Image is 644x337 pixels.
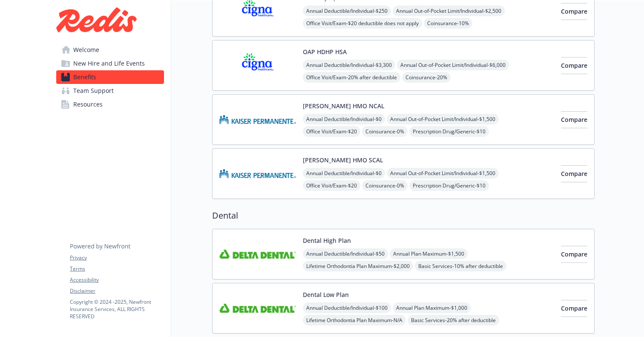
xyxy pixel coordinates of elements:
[362,126,408,137] span: Coinsurance - 0%
[73,84,114,98] span: Team Support
[303,101,384,110] button: [PERSON_NAME] HMO NCAL
[73,98,103,111] span: Resources
[219,101,296,138] img: Kaiser Permanente Insurance Company carrier logo
[219,47,296,84] img: CIGNA carrier logo
[424,18,472,29] span: Coinsurance - 10%
[56,57,164,70] a: New Hire and Life Events
[303,47,347,56] button: OAP HDHP HSA
[303,156,383,164] button: [PERSON_NAME] HMO SCAL
[303,315,406,325] span: Lifetime Orthodontia Plan Maximum - N/A
[56,70,164,84] a: Benefits
[561,300,587,317] button: Compare
[303,236,351,245] button: Dental High Plan
[387,168,499,179] span: Annual Out-of-Pocket Limit/Individual - $1,500
[219,290,296,326] img: Delta Dental Insurance Company carrier logo
[561,165,587,182] button: Compare
[303,261,413,271] span: Lifetime Orthodontia Plan Maximum - $2,000
[561,61,587,69] span: Compare
[561,246,587,263] button: Compare
[70,276,164,284] a: Accessibility
[561,3,587,20] button: Compare
[561,115,587,124] span: Compare
[561,250,587,258] span: Compare
[561,7,587,15] span: Compare
[303,126,360,137] span: Office Visit/Exam - $20
[303,290,349,299] button: Dental Low Plan
[409,126,489,137] span: Prescription Drug/Generic - $10
[212,209,595,222] h2: Dental
[73,43,99,57] span: Welcome
[303,168,385,179] span: Annual Deductible/Individual - $0
[409,180,489,191] span: Prescription Drug/Generic - $10
[303,60,395,70] span: Annual Deductible/Individual - $3,300
[397,60,509,70] span: Annual Out-of-Pocket Limit/Individual - $6,000
[390,248,468,259] span: Annual Plan Maximum - $1,500
[561,304,587,312] span: Compare
[219,156,296,192] img: Kaiser Permanente Insurance Company carrier logo
[362,180,408,191] span: Coinsurance - 0%
[56,43,164,57] a: Welcome
[73,70,96,84] span: Benefits
[56,84,164,98] a: Team Support
[219,236,296,272] img: Delta Dental Insurance Company carrier logo
[402,72,451,83] span: Coinsurance - 20%
[561,170,587,178] span: Compare
[393,302,471,313] span: Annual Plan Maximum - $1,000
[70,298,164,320] p: Copyright © 2024 - 2025 , Newfront Insurance Services, ALL RIGHTS RESERVED
[56,98,164,111] a: Resources
[73,57,145,70] span: New Hire and Life Events
[408,315,499,325] span: Basic Services - 20% after deductible
[70,254,164,262] a: Privacy
[303,180,360,191] span: Office Visit/Exam - $20
[70,265,164,273] a: Terms
[387,114,499,124] span: Annual Out-of-Pocket Limit/Individual - $1,500
[70,287,164,295] a: Disclaimer
[561,57,587,74] button: Compare
[415,261,506,271] span: Basic Services - 10% after deductible
[303,114,385,124] span: Annual Deductible/Individual - $0
[561,111,587,128] button: Compare
[303,302,391,313] span: Annual Deductible/Individual - $100
[303,248,388,259] span: Annual Deductible/Individual - $50
[303,6,391,16] span: Annual Deductible/Individual - $250
[303,18,422,29] span: Office Visit/Exam - $20 deductible does not apply
[303,72,400,83] span: Office Visit/Exam - 20% after deductible
[393,6,505,16] span: Annual Out-of-Pocket Limit/Individual - $2,500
